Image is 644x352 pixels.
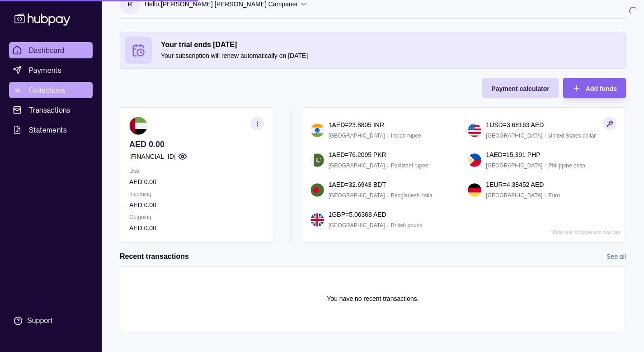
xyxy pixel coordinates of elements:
[329,131,385,141] p: [GEOGRAPHIC_DATA]
[129,200,264,210] p: AED 0.00
[486,150,540,160] p: 1 AED = 15.391 PHP
[329,209,386,219] p: 1 GBP = 5.06368 AED
[129,166,264,176] p: Due
[486,190,542,200] p: [GEOGRAPHIC_DATA]
[9,311,93,330] a: Support
[161,51,621,61] p: Your subscription will renew automatically on [DATE]
[120,252,189,262] h2: Recent transactions
[482,78,558,98] button: Payment calculator
[329,180,386,190] p: 1 AED = 32.6943 BDT
[391,220,423,230] p: British pound
[468,124,481,137] img: us
[9,122,93,138] a: Statements
[486,180,544,190] p: 1 EUR = 4.38452 AED
[29,85,65,95] span: Collections
[549,131,596,141] p: United States dollar
[9,102,93,118] a: Transactions
[549,161,585,171] p: Philippine peso
[329,120,384,130] p: 1 AED = 23.8805 INR
[29,45,65,56] span: Dashboard
[491,85,549,92] span: Payment calculator
[310,153,324,167] img: pk
[486,120,544,130] p: 1 USD = 3.68163 AED
[550,230,621,235] p: * Rates are indicative and may vary
[329,220,385,230] p: [GEOGRAPHIC_DATA]
[129,223,264,233] p: AED 0.00
[486,161,542,171] p: [GEOGRAPHIC_DATA]
[468,183,481,197] img: de
[391,161,428,171] p: Pakistani rupee
[129,139,264,149] p: AED 0.00
[329,150,386,160] p: 1 AED = 76.2095 PKR
[586,85,617,92] span: Add funds
[129,189,264,199] p: Incoming
[606,252,626,262] a: See all
[9,42,93,58] a: Dashboard
[545,131,546,141] p: /
[387,161,389,171] p: /
[129,117,147,135] img: ae
[310,183,324,197] img: bd
[387,131,389,141] p: /
[329,190,385,200] p: [GEOGRAPHIC_DATA]
[29,105,71,115] span: Transactions
[310,213,324,227] img: gb
[161,40,621,50] h2: Your trial ends [DATE]
[486,131,542,141] p: [GEOGRAPHIC_DATA]
[327,294,418,304] p: You have no recent transactions.
[27,316,52,326] div: Support
[29,65,61,76] span: Payments
[391,190,432,200] p: Bangladeshi taka
[9,62,93,78] a: Payments
[129,177,264,187] p: AED 0.00
[329,161,385,171] p: [GEOGRAPHIC_DATA]
[387,190,389,200] p: /
[129,212,264,222] p: Outgoing
[545,161,546,171] p: /
[545,190,546,200] p: /
[391,131,421,141] p: Indian rupee
[563,78,626,98] button: Add funds
[468,153,481,167] img: ph
[9,82,93,98] a: Collections
[310,124,324,137] img: in
[387,220,389,230] p: /
[29,124,67,135] span: Statements
[549,190,560,200] p: Euro
[129,152,176,162] p: [FINANCIAL_ID]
